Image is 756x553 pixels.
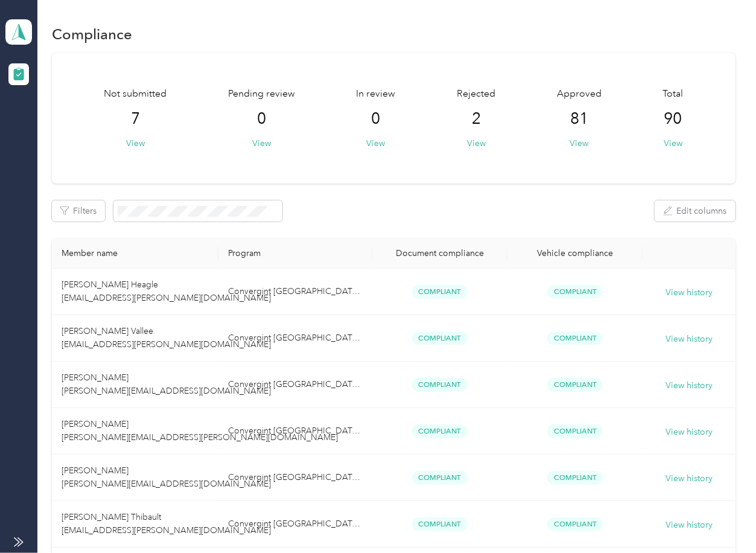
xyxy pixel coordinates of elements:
td: Convergint Canada 2024 [218,315,372,362]
span: [PERSON_NAME] Vallee [EMAIL_ADDRESS][PERSON_NAME][DOMAIN_NAME] [62,326,271,350]
span: Compliant [412,285,468,299]
span: 0 [257,109,266,129]
td: Convergint Canada 2024 [218,269,372,315]
td: Convergint Canada 2024 [218,362,372,408]
button: View history [665,286,713,299]
span: 0 [372,109,381,129]
td: Convergint Canada 2024 [218,408,372,455]
span: Compliant [547,285,603,299]
span: Pending review [228,87,295,101]
span: 81 [570,109,588,129]
th: Program [218,238,372,269]
button: View history [665,472,713,485]
button: View [467,137,486,150]
h1: Compliance [52,28,132,40]
span: Compliant [412,471,468,485]
iframe: Everlance-gr Chat Button Frame [688,485,756,553]
th: Member name [52,238,218,269]
button: View history [665,379,713,392]
span: [PERSON_NAME] Heagle [EMAIL_ADDRESS][PERSON_NAME][DOMAIN_NAME] [62,280,271,303]
span: [PERSON_NAME] [PERSON_NAME][EMAIL_ADDRESS][PERSON_NAME][DOMAIN_NAME] [62,419,338,443]
button: View [367,137,386,150]
button: Filters [52,200,105,222]
button: View [664,137,682,150]
span: Compliant [547,331,603,345]
div: Vehicle compliance [517,248,633,258]
td: Convergint Canada 2024 [218,501,372,548]
span: Compliant [412,517,468,531]
span: Rejected [457,87,495,101]
button: View history [665,519,713,532]
span: Compliant [547,471,603,485]
span: Total [663,87,684,101]
div: Document compliance [382,248,498,258]
span: 2 [472,109,481,129]
span: Compliant [547,517,603,531]
span: Approved [557,87,602,101]
span: [PERSON_NAME] [PERSON_NAME][EMAIL_ADDRESS][DOMAIN_NAME] [62,465,271,489]
span: [PERSON_NAME] Thibault [EMAIL_ADDRESS][PERSON_NAME][DOMAIN_NAME] [62,512,271,535]
span: In review [357,87,396,101]
button: View history [665,426,713,439]
span: 90 [664,109,682,129]
span: [PERSON_NAME] [PERSON_NAME][EMAIL_ADDRESS][DOMAIN_NAME] [62,372,271,396]
span: Compliant [547,378,603,392]
button: View history [665,333,713,346]
span: Compliant [412,378,468,392]
span: Compliant [412,331,468,345]
button: View [570,137,588,150]
span: Compliant [547,424,603,438]
td: Convergint Canada 2024 [218,455,372,501]
button: Edit columns [655,200,735,222]
button: View [252,137,271,150]
span: Compliant [412,424,468,438]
